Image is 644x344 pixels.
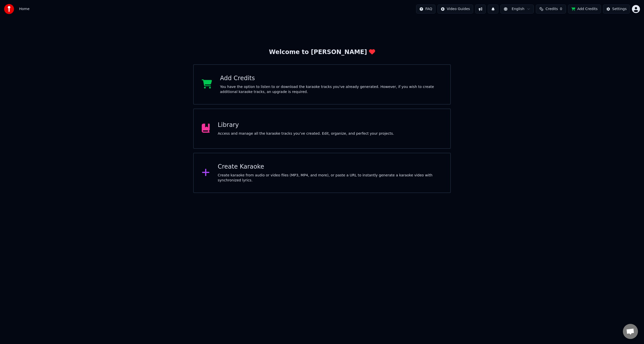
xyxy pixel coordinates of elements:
span: 0 [560,7,562,12]
div: Settings [612,7,627,12]
div: Access and manage all the karaoke tracks you’ve created. Edit, organize, and perfect your projects. [218,131,394,136]
button: Add Credits [568,5,601,14]
span: Home [19,7,29,12]
button: FAQ [416,5,435,14]
button: Credits0 [536,5,566,14]
div: You have the option to listen to or download the karaoke tracks you've already generated. However... [220,84,442,94]
div: Create karaoke from audio or video files (MP3, MP4, and more), or paste a URL to instantly genera... [218,173,442,183]
div: Open chat [623,324,638,339]
div: Add Credits [220,74,442,82]
span: Credits [545,7,558,12]
div: Create Karaoke [218,163,442,171]
img: youka [4,4,14,14]
div: Library [218,121,394,129]
nav: breadcrumb [19,7,29,12]
div: Welcome to [PERSON_NAME] [269,48,375,56]
button: Video Guides [437,5,473,14]
button: Settings [603,5,630,14]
